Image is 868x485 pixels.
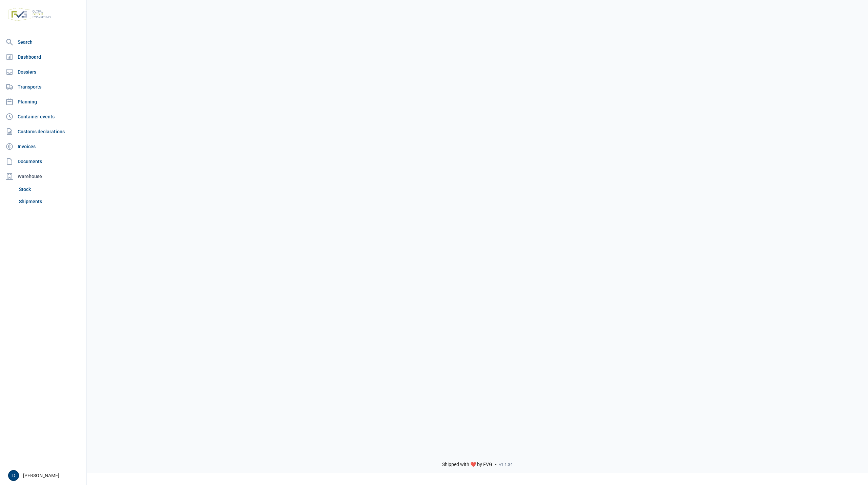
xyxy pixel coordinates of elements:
[3,35,84,49] a: Search
[3,50,84,64] a: Dashboard
[3,170,84,183] div: Warehouse
[495,462,496,468] span: -
[3,65,84,79] a: Dossiers
[3,155,84,168] a: Documents
[5,5,54,24] img: FVG - Global freight forwarding
[8,470,19,481] button: D
[3,140,84,153] a: Invoices
[499,462,513,467] span: v1.1.34
[16,183,84,195] a: Stock
[3,80,84,94] a: Transports
[8,470,82,481] div: [PERSON_NAME]
[442,462,492,468] span: Shipped with ❤️ by FVG
[3,125,84,138] a: Customs declarations
[3,95,84,109] a: Planning
[3,110,84,123] a: Container events
[16,195,84,208] a: Shipments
